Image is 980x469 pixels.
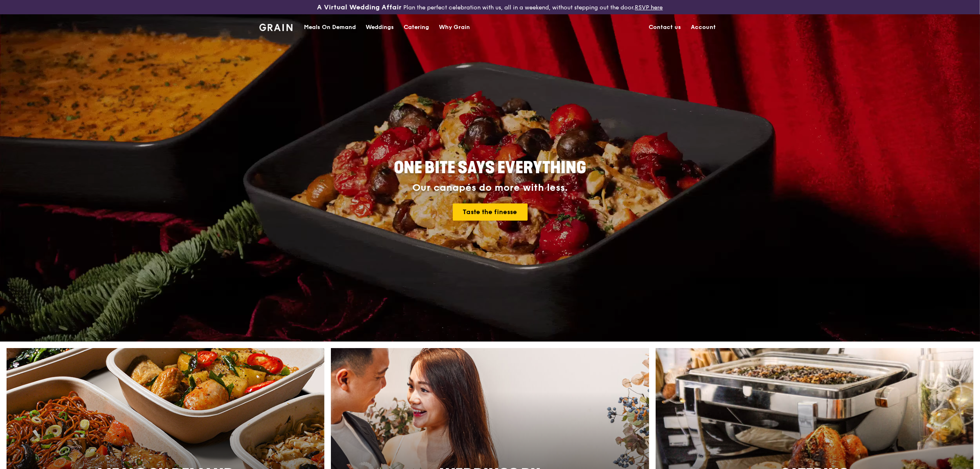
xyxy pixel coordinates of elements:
[635,4,663,11] a: RSVP here
[317,3,402,11] h3: A Virtual Wedding Affair
[361,15,399,40] a: Weddings
[259,14,292,39] a: GrainGrain
[343,182,637,194] div: Our canapés do more with less.
[434,15,475,40] a: Why Grain
[404,15,429,40] div: Catering
[366,15,394,40] div: Weddings
[439,15,470,40] div: Why Grain
[394,158,586,178] span: ONE BITE SAYS EVERYTHING
[304,15,356,40] div: Meals On Demand
[686,15,721,40] a: Account
[399,15,434,40] a: Catering
[259,24,292,31] img: Grain
[254,3,726,11] div: Plan the perfect celebration with us, all in a weekend, without stepping out the door.
[453,203,528,221] a: Taste the finesse
[644,15,686,40] a: Contact us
